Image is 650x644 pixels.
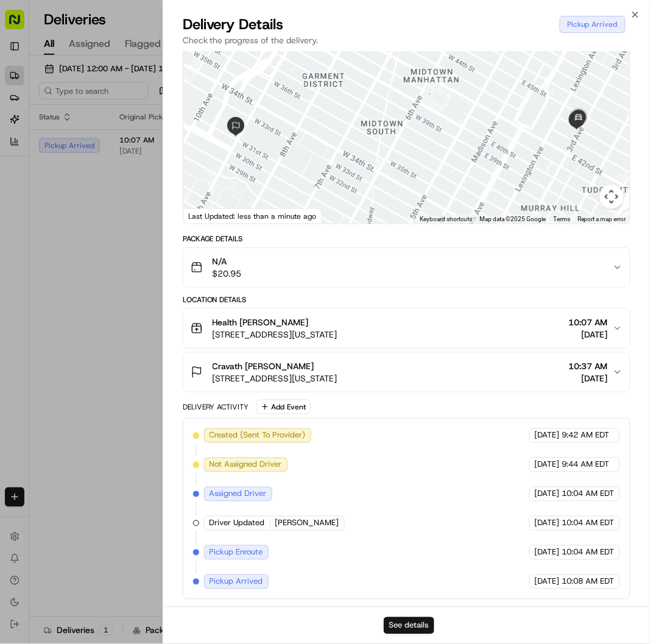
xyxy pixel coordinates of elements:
[186,208,227,224] a: Open this area in Google Maps (opens a new window)
[41,116,200,129] div: Start new chat
[183,34,631,46] p: Check the progress of the delivery.
[121,207,147,216] span: Pylon
[183,248,630,287] button: N/A$20.95
[207,120,222,135] button: Start new chat
[569,360,608,372] span: 10:37 AM
[12,178,22,188] div: 📗
[183,15,284,34] span: Delivery Details
[569,328,608,341] span: [DATE]
[562,489,615,500] span: 10:04 AM EDT
[384,617,434,634] button: See details
[210,459,282,470] span: Not Assigned Driver
[420,215,472,224] button: Keyboard shortcuts
[578,216,626,222] a: Report a map error
[599,185,624,209] button: Map camera controls
[210,576,263,587] span: Pickup Arrived
[183,402,249,412] div: Delivery Activity
[12,12,37,37] img: Nash
[210,547,263,558] span: Pickup Enroute
[213,316,309,328] span: Health [PERSON_NAME]
[213,255,242,267] span: N/A
[103,178,113,188] div: 💻
[275,518,339,529] span: [PERSON_NAME]
[535,576,560,587] span: [DATE]
[562,518,615,529] span: 10:04 AM EDT
[535,430,560,441] span: [DATE]
[562,430,610,441] span: 9:42 AM EDT
[115,177,196,189] span: API Documentation
[213,267,242,280] span: $20.95
[24,177,93,189] span: Knowledge Base
[535,459,560,470] span: [DATE]
[256,400,311,414] button: Add Event
[183,295,631,305] div: Location Details
[186,208,227,224] img: Google
[32,79,201,91] input: Clear
[98,172,200,194] a: 💻API Documentation
[213,328,337,341] span: [STREET_ADDRESS][US_STATE]
[535,489,560,500] span: [DATE]
[210,518,265,529] span: Driver Updated
[183,234,631,244] div: Package Details
[12,116,34,138] img: 1736555255976-a54dd68f-1ca7-489b-9aae-adbdc363a1c4
[210,489,267,500] span: Assigned Driver
[7,172,98,194] a: 📗Knowledge Base
[553,216,570,222] a: Terms (opens in new tab)
[183,208,322,224] div: Last Updated: less than a minute ago
[562,459,610,470] span: 9:44 AM EDT
[562,547,615,558] span: 10:04 AM EDT
[213,372,337,384] span: [STREET_ADDRESS][US_STATE]
[569,372,608,384] span: [DATE]
[41,129,154,138] div: We're available if you need us!
[562,576,615,587] span: 10:08 AM EDT
[535,547,560,558] span: [DATE]
[210,430,306,441] span: Created (Sent To Provider)
[183,353,630,392] button: Cravath [PERSON_NAME][STREET_ADDRESS][US_STATE]10:37 AM[DATE]
[183,309,630,348] button: Health [PERSON_NAME][STREET_ADDRESS][US_STATE]10:07 AM[DATE]
[12,49,222,68] p: Welcome 👋
[213,360,314,372] span: Cravath [PERSON_NAME]
[535,518,560,529] span: [DATE]
[569,316,608,328] span: 10:07 AM
[86,206,147,216] a: Powered byPylon
[479,216,546,222] span: Map data ©2025 Google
